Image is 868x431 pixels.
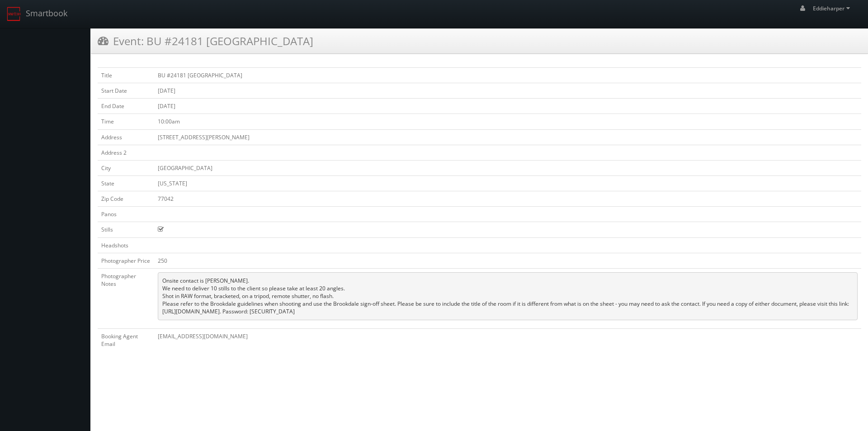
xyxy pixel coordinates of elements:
[7,7,21,21] img: smartbook-logo.png
[154,114,861,129] td: 10:00am
[154,191,861,207] td: 77042
[98,68,154,83] td: Title
[98,207,154,222] td: Panos
[154,253,861,268] td: 250
[154,328,861,351] td: [EMAIL_ADDRESS][DOMAIN_NAME]
[98,175,154,191] td: State
[98,328,154,351] td: Booking Agent Email
[98,191,154,207] td: Zip Code
[154,129,861,145] td: [STREET_ADDRESS][PERSON_NAME]
[98,145,154,160] td: Address 2
[98,237,154,253] td: Headshots
[158,272,858,320] pre: Onsite contact is [PERSON_NAME]. We need to deliver 10 stills to the client so please take at lea...
[98,160,154,175] td: City
[98,222,154,237] td: Stills
[154,68,861,83] td: BU #24181 [GEOGRAPHIC_DATA]
[154,160,861,175] td: [GEOGRAPHIC_DATA]
[98,114,154,129] td: Time
[98,268,154,328] td: Photographer Notes
[98,33,313,49] h3: Event: BU #24181 [GEOGRAPHIC_DATA]
[154,99,861,114] td: [DATE]
[98,83,154,99] td: Start Date
[98,129,154,145] td: Address
[98,99,154,114] td: End Date
[154,175,861,191] td: [US_STATE]
[98,253,154,268] td: Photographer Price
[154,83,861,99] td: [DATE]
[813,5,853,12] span: Eddieharper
